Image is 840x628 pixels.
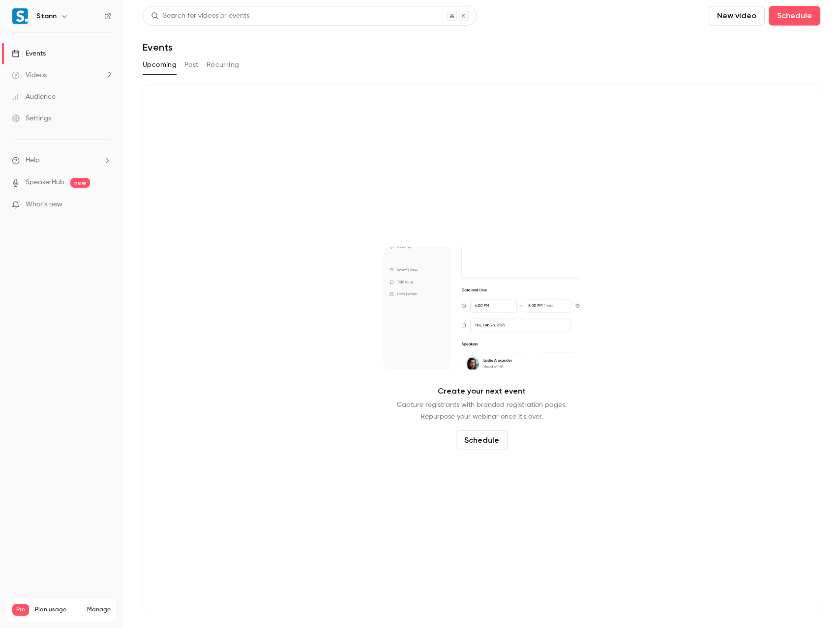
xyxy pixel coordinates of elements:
div: Search for videos or events [151,11,249,21]
button: Past [184,57,199,73]
span: Help [26,155,40,166]
div: Audience [12,92,56,102]
div: Videos [12,70,47,80]
a: Manage [87,606,111,614]
button: Schedule [456,430,508,450]
button: Upcoming [143,57,177,73]
button: New video [709,6,765,26]
h6: Stann [36,11,57,21]
span: Plan usage [35,606,81,614]
span: What's new [26,200,62,210]
span: Pro [12,604,29,616]
img: Stann [12,8,28,24]
h1: Events [143,41,173,53]
span: new [70,178,90,188]
p: Create your next event [438,385,526,397]
div: Settings [12,114,51,123]
button: Recurring [207,57,240,73]
iframe: Noticeable Trigger [99,200,111,209]
li: help-dropdown-opener [12,155,111,166]
div: Events [12,49,46,58]
a: SpeakerHub [26,177,64,188]
button: Schedule [769,6,820,26]
p: Capture registrants with branded registration pages. Repurpose your webinar once it's over. [397,399,567,423]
